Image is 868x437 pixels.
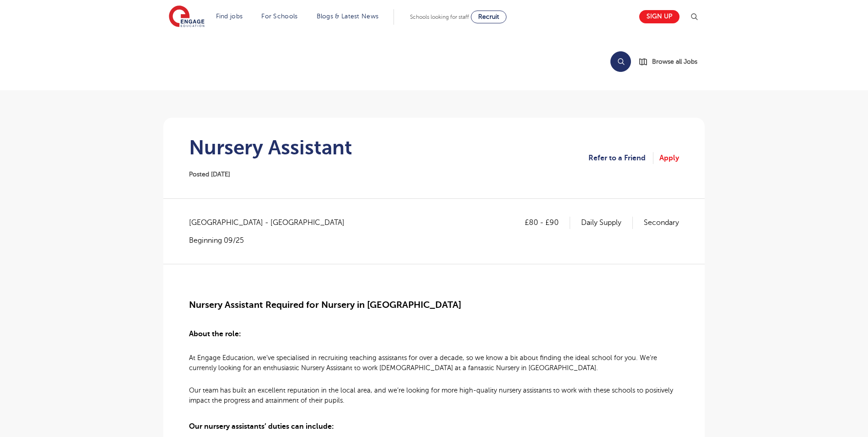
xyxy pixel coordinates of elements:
[478,13,499,20] span: Recruit
[216,13,243,20] a: Find jobs
[189,330,241,338] span: About the role:
[189,387,673,404] span: Our team has built an excellent reputation in the local area, and we’re looking for more high-qua...
[189,354,657,371] span: At Engage Education, we’ve specialised in recruiting teaching assistants for over a decade, so we...
[189,300,461,310] span: Nursery Assistant Required for Nursery in [GEOGRAPHIC_DATA]
[525,217,570,229] p: £80 - £90
[189,235,354,246] p: Beginning 09/25
[189,422,334,431] span: Our nursery assistants’ duties can include:
[189,171,230,178] span: Posted [DATE]
[588,152,653,164] a: Refer to a Friend
[189,217,354,229] span: [GEOGRAPHIC_DATA] - [GEOGRAPHIC_DATA]
[581,217,633,229] p: Daily Supply
[638,56,705,67] a: Browse all Jobs
[261,13,297,20] a: For Schools
[317,13,379,20] a: Blogs & Latest News
[189,136,352,159] h1: Nursery Assistant
[639,10,679,23] a: Sign up
[410,14,469,20] span: Schools looking for staff
[471,11,507,23] a: Recruit
[610,51,631,72] button: Search
[659,152,679,164] a: Apply
[169,5,205,28] img: Engage Education
[644,217,679,229] p: Secondary
[652,56,697,67] span: Browse all Jobs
